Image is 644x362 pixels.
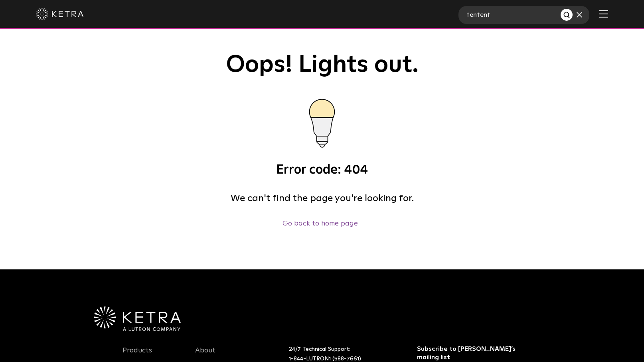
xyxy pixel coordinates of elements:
a: 1-844-LUTRON1 (588-7661) [289,356,361,362]
button: Search [561,9,573,21]
img: ketra-logo-2019-white [36,8,84,20]
img: Hamburger%20Nav.svg [599,10,608,18]
h1: Oops! Lights out. [122,52,522,78]
h3: Subscribe to [PERSON_NAME]’s mailing list [417,345,520,362]
img: close search form [577,12,582,18]
h4: We can't find the page you're looking for. [122,191,522,206]
img: Ketra-aLutronCo_White_RGB [94,307,181,331]
img: bulb.gif [286,90,358,162]
a: Go back to home page [282,220,358,227]
img: search button [563,11,571,20]
h3: Error code: 404 [122,162,522,179]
